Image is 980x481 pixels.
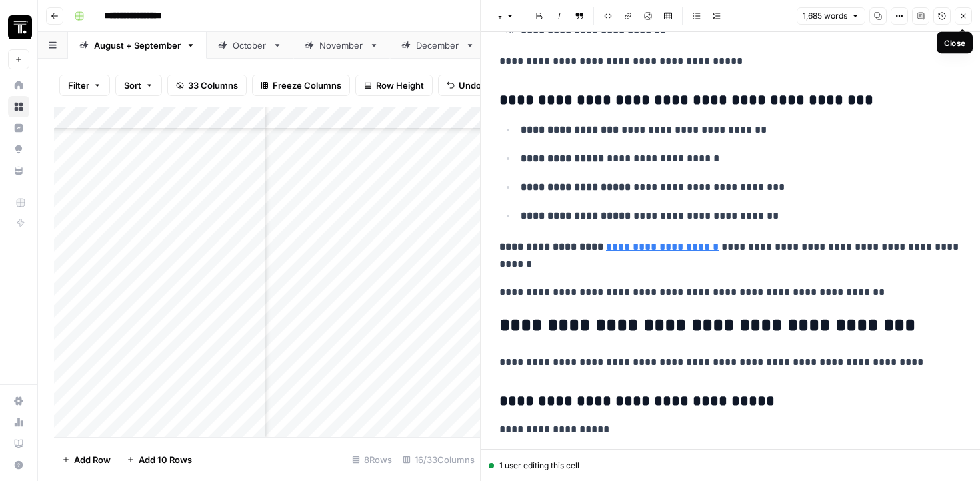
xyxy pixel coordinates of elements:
[252,75,350,96] button: Freeze Columns
[233,39,267,52] div: October
[188,79,238,92] span: 33 Columns
[390,32,486,59] a: December
[397,449,480,470] div: 16/33 Columns
[115,75,162,96] button: Sort
[376,79,424,92] span: Row Height
[8,390,29,412] a: Settings
[347,449,397,470] div: 8 Rows
[8,433,29,454] a: Learning Hub
[273,79,341,92] span: Freeze Columns
[8,412,29,433] a: Usage
[54,449,119,470] button: Add Row
[68,79,89,92] span: Filter
[293,32,390,59] a: November
[8,139,29,160] a: Opportunities
[797,7,865,25] button: 1,685 words
[59,75,110,96] button: Filter
[803,10,847,22] span: 1,685 words
[124,79,141,92] span: Sort
[68,32,207,59] a: August + September
[74,453,111,466] span: Add Row
[8,454,29,476] button: Help + Support
[139,453,192,466] span: Add 10 Rows
[416,39,460,52] div: December
[438,75,490,96] button: Undo
[207,32,293,59] a: October
[8,96,29,117] a: Browse
[119,449,200,470] button: Add 10 Rows
[319,39,364,52] div: November
[8,11,29,44] button: Workspace: Thoughtspot
[459,79,481,92] span: Undo
[8,75,29,96] a: Home
[355,75,433,96] button: Row Height
[489,460,972,472] div: 1 user editing this cell
[8,160,29,181] a: Your Data
[167,75,247,96] button: 33 Columns
[8,15,32,39] img: Thoughtspot Logo
[8,117,29,139] a: Insights
[94,39,181,52] div: August + September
